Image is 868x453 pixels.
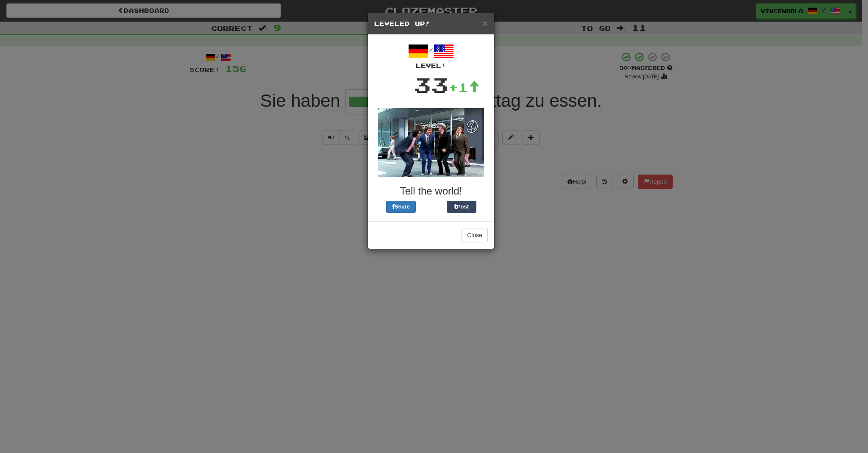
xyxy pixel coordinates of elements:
button: Close [483,19,488,28]
button: Share [386,201,416,213]
div: Level: [374,61,488,70]
div: 33 [414,70,448,100]
div: +1 [448,79,480,96]
span: × [483,18,488,28]
button: Post [447,201,476,213]
div: / [374,41,488,70]
h3: Tell the world! [374,186,488,197]
iframe: X Post Button [416,201,447,213]
h5: Leveled Up! [374,19,488,28]
img: anchorman-0f45bd94e4bc77b3e4009f63bd0ea52a2253b4c1438f2773e23d74ae24afd04f.gif [378,108,484,177]
button: Close [462,228,488,242]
